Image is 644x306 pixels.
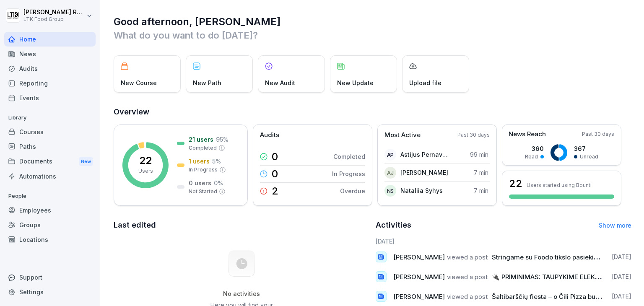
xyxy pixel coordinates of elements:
[612,292,631,301] p: [DATE]
[265,78,295,87] p: New Audit
[400,150,449,159] p: Astijus Pernavas
[214,179,223,187] p: 0 %
[509,130,546,139] p: News Reach
[4,232,96,247] a: Locations
[393,253,445,261] span: [PERSON_NAME]
[216,135,229,144] p: 95 %
[527,182,592,188] p: Users started using Bounti
[4,203,96,218] a: Employees
[4,76,96,91] a: Reporting
[212,157,221,166] p: 5 %
[4,91,96,105] a: Events
[4,139,96,154] a: Paths
[272,186,278,196] p: 2
[114,106,631,118] h2: Overview
[139,156,152,166] p: 22
[447,273,488,281] span: viewed a post
[114,15,631,29] h1: Good afternoon, [PERSON_NAME]
[114,219,370,231] h2: Last edited
[272,169,278,179] p: 0
[193,78,221,87] p: New Path
[400,168,448,177] p: [PERSON_NAME]
[114,29,631,42] p: What do you want to do [DATE]?
[337,78,374,87] p: New Update
[4,61,96,76] a: Audits
[189,179,211,187] p: 0 users
[525,153,538,161] p: Read
[574,144,598,153] p: 367
[138,167,153,175] p: Users
[457,131,490,139] p: Past 30 days
[599,222,631,229] a: Show more
[199,290,284,298] h5: No activities
[376,237,632,246] h6: [DATE]
[4,124,96,139] a: Courses
[400,186,443,195] p: Nataliia Syhys
[23,9,85,16] p: [PERSON_NAME] Račkauskaitė
[333,152,365,161] p: Completed
[409,78,441,87] p: Upload file
[4,47,96,61] a: News
[4,111,96,124] p: Library
[4,169,96,184] a: Automations
[612,272,631,281] p: [DATE]
[4,154,96,169] a: DocumentsNew
[79,157,93,166] div: New
[470,150,490,159] p: 99 min.
[189,166,218,174] p: In Progress
[4,218,96,232] a: Groups
[384,149,396,161] div: AP
[384,130,421,140] p: Most Active
[582,130,614,138] p: Past 30 days
[23,16,85,22] p: LTK Food Group
[580,153,598,161] p: Unread
[525,144,544,153] p: 360
[272,152,278,162] p: 0
[384,185,396,197] div: NS
[393,273,445,281] span: [PERSON_NAME]
[189,157,210,166] p: 1 users
[474,186,490,195] p: 7 min.
[4,285,96,299] a: Settings
[4,32,96,47] a: Home
[612,253,631,261] p: [DATE]
[340,187,365,195] p: Overdue
[376,219,411,231] h2: Activities
[447,253,488,261] span: viewed a post
[189,144,217,152] p: Completed
[474,168,490,177] p: 7 min.
[4,154,96,169] div: Documents
[393,293,445,301] span: [PERSON_NAME]
[189,135,213,144] p: 21 users
[509,176,522,191] h3: 22
[4,189,96,203] p: People
[384,167,396,179] div: AJ
[121,78,157,87] p: New Course
[332,169,365,178] p: In Progress
[189,188,217,195] p: Not Started
[4,270,96,285] div: Support
[260,130,279,140] p: Audits
[447,293,488,301] span: viewed a post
